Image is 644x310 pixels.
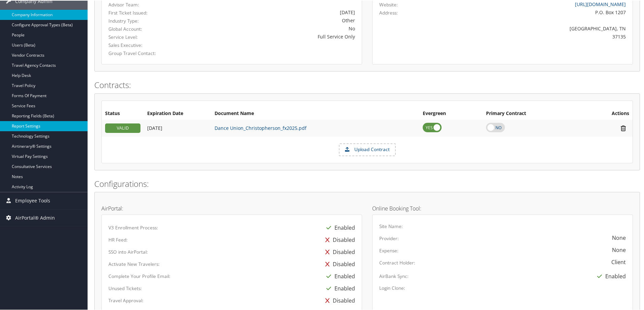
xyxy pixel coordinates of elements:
div: Enabled [594,270,626,282]
label: Upload Contract [340,143,395,155]
label: Global Account: [108,25,184,32]
div: P.O. Box 1207 [444,8,626,15]
div: Disabled [322,257,355,270]
div: [DATE] [194,8,355,15]
label: Industry Type: [108,17,184,24]
h4: Online Booking Tool: [372,205,633,210]
th: Primary Contract [483,107,581,119]
label: Unused Tickets: [108,284,142,291]
h2: Contracts: [94,79,640,90]
label: V3 Enrollment Process: [108,224,158,230]
div: Full Service Only [194,32,355,39]
label: Complete Your Profile Email: [108,272,170,279]
h4: AirPortal: [101,205,362,210]
div: 37135 [444,32,626,39]
div: Enabled [323,221,355,233]
label: SSO into AirPortal: [108,248,148,255]
label: Travel Approval: [108,297,143,303]
th: Document Name [211,107,419,119]
label: Expense: [379,247,398,253]
div: Add/Edit Date [147,124,208,131]
label: HR Feed: [108,236,128,243]
div: Disabled [322,245,355,257]
label: Login Clone: [379,284,405,291]
a: [URL][DOMAIN_NAME] [575,0,626,7]
label: Activate New Travelers: [108,260,160,267]
span: [DATE] [147,124,162,131]
div: VALID [105,123,140,132]
div: [GEOGRAPHIC_DATA], TN [444,24,626,31]
div: Other [194,16,355,23]
label: Address: [379,9,398,16]
th: Evergreen [419,107,483,119]
i: Remove Contract [617,124,629,131]
label: Service Level: [108,33,184,40]
div: None [612,245,626,253]
div: No [194,24,355,31]
div: Enabled [323,282,355,294]
th: Expiration Date [144,107,211,119]
label: Group Travel Contact: [108,49,184,56]
label: AirBank Sync: [379,272,409,279]
label: Sales Executive: [108,41,184,48]
label: Provider: [379,234,399,241]
label: Advisor Team: [108,1,184,7]
label: First Ticket Issued: [108,9,184,16]
label: Website: [379,1,398,7]
div: Disabled [322,233,355,245]
th: Actions [581,107,633,119]
h2: Configurations: [94,177,640,189]
label: Site Name: [379,222,403,229]
div: Enabled [323,270,355,282]
span: Employee Tools [15,192,50,208]
div: Client [611,257,626,265]
div: None [612,233,626,241]
label: Contract Holder: [379,259,415,265]
th: Status [102,107,144,119]
a: Dance Union_Christopherson_fx2025.pdf [215,124,307,131]
span: AirPortal® Admin [15,209,55,226]
div: Disabled [322,294,355,306]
